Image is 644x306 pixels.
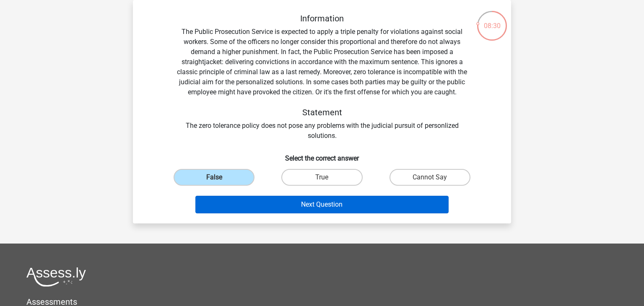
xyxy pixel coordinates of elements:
div: 08:30 [476,10,508,31]
label: Cannot Say [390,169,470,186]
img: Assessly logo [26,267,86,287]
h5: Statement [173,107,471,117]
h6: Select the correct answer [146,148,498,162]
div: The Public Prosecution Service is expected to apply a triple penalty for violations against socia... [146,13,498,141]
button: Next Question [195,196,449,213]
label: False [174,169,254,186]
label: True [281,169,362,186]
h5: Information [173,13,471,23]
